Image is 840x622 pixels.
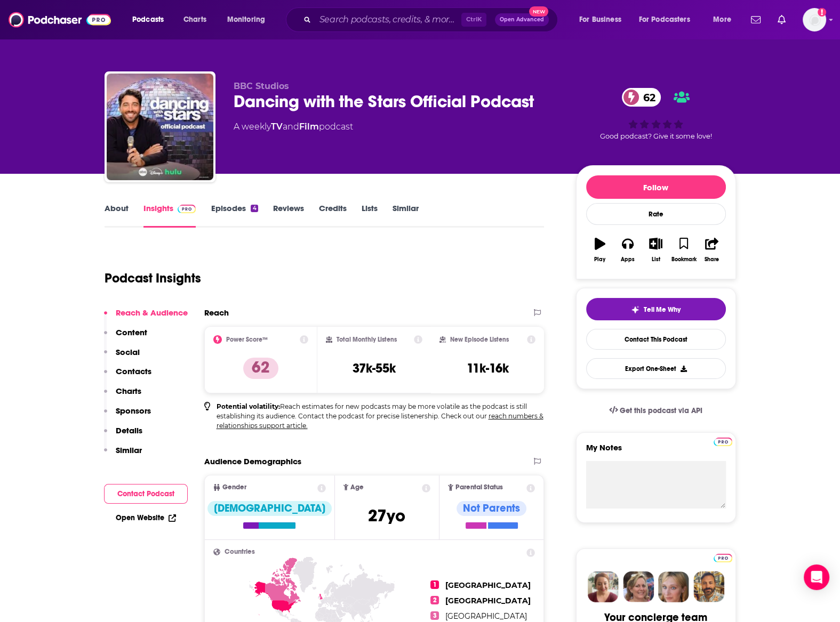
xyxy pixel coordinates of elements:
a: Lists [362,203,378,228]
input: Search podcasts, credits, & more... [315,11,461,28]
a: Show notifications dropdown [747,11,765,29]
span: 62 [633,88,661,107]
img: Sydney Profile [588,571,619,602]
p: 62 [243,358,278,379]
button: Play [586,231,614,269]
a: Open Website [116,513,176,522]
span: 27 yo [368,505,405,526]
img: Podchaser Pro [178,205,196,213]
button: open menu [572,11,635,28]
button: open menu [706,11,745,28]
img: tell me why sparkle [631,305,639,314]
span: For Business [579,12,621,27]
span: Open Advanced [500,17,544,22]
a: Reviews [273,203,304,228]
span: Get this podcast via API [620,406,702,415]
span: More [713,12,731,27]
button: open menu [220,11,279,28]
button: tell me why sparkleTell Me Why [586,298,726,320]
button: open menu [125,11,178,28]
button: Charts [104,386,141,406]
p: Sponsors [116,406,151,416]
a: 62 [622,88,661,107]
div: Bookmark [671,256,696,263]
a: Contact This Podcast [586,329,726,350]
div: Open Intercom Messenger [804,564,829,590]
div: Play [594,256,605,263]
span: Monitoring [227,12,265,27]
span: Gender [222,484,246,491]
button: Show profile menu [803,8,826,31]
button: Apps [614,231,642,269]
img: Podchaser - Follow, Share and Rate Podcasts [9,10,111,30]
span: [GEOGRAPHIC_DATA] [445,596,531,605]
p: Charts [116,386,141,396]
h2: Audience Demographics [204,456,301,466]
button: Bookmark [670,231,698,269]
a: Film [299,122,319,132]
span: Age [350,484,364,491]
span: 1 [430,580,439,589]
span: For Podcasters [639,12,690,27]
span: Podcasts [132,12,164,27]
a: Get this podcast via API [601,398,711,424]
div: Share [705,256,719,263]
img: User Profile [803,8,826,31]
div: [DEMOGRAPHIC_DATA] [207,501,332,516]
span: New [529,6,548,17]
button: Follow [586,175,726,199]
span: Logged in as anna.andree [803,8,826,31]
img: Podchaser Pro [714,438,732,446]
a: Episodes4 [211,203,258,228]
p: Social [116,347,140,357]
a: Credits [319,203,347,228]
a: TV [271,122,283,132]
h3: 37k-55k [353,360,396,376]
img: Barbara Profile [623,571,654,602]
img: Jon Profile [693,571,724,602]
h2: Power Score™ [226,336,268,343]
button: Export One-Sheet [586,358,726,379]
div: A weekly podcast [234,120,353,133]
button: Similar [104,445,142,465]
span: Charts [183,12,206,27]
b: Potential volatility: [217,402,280,410]
div: List [652,256,660,263]
button: Reach & Audience [104,308,188,327]
button: open menu [632,11,706,28]
p: Content [116,327,147,337]
a: Show notifications dropdown [773,11,790,29]
div: 4 [251,205,258,212]
a: InsightsPodchaser Pro [143,203,196,228]
p: Reach & Audience [116,308,188,318]
span: [GEOGRAPHIC_DATA] [445,580,531,590]
span: Countries [225,548,255,555]
a: Similar [393,203,419,228]
svg: Add a profile image [818,8,826,17]
p: Contacts [116,366,151,376]
img: Podchaser Pro [714,554,732,562]
button: Share [698,231,725,269]
a: About [105,203,129,228]
span: 3 [430,611,439,620]
span: Ctrl K [461,13,486,27]
a: Pro website [714,436,732,446]
div: 62Good podcast? Give it some love! [576,81,736,147]
a: Charts [177,11,213,28]
button: Contact Podcast [104,484,188,504]
p: Similar [116,445,142,455]
a: reach numbers & relationships support article. [217,412,543,430]
div: Apps [621,256,635,263]
h2: Total Monthly Listens [337,336,397,343]
h3: 11k-16k [467,360,509,376]
span: [GEOGRAPHIC_DATA] [445,611,527,621]
button: Sponsors [104,406,151,425]
button: Details [104,425,142,445]
h2: New Episode Listens [450,336,509,343]
p: Reach estimates for new podcasts may be more volatile as the podcast is still establishing its au... [217,402,545,431]
div: Not Parents [457,501,526,516]
label: My Notes [586,442,726,461]
span: Parental Status [455,484,503,491]
span: Tell Me Why [644,305,681,314]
